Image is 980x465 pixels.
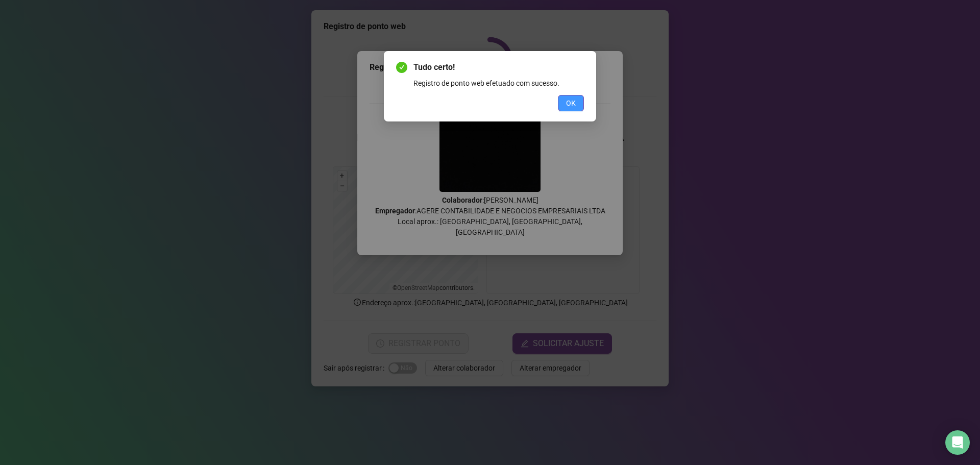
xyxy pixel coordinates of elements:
span: check-circle [396,62,407,73]
span: Tudo certo! [413,61,584,74]
div: Open Intercom Messenger [945,430,970,455]
button: OK [558,95,584,111]
div: Registro de ponto web efetuado com sucesso. [413,78,584,89]
span: OK [566,97,576,109]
